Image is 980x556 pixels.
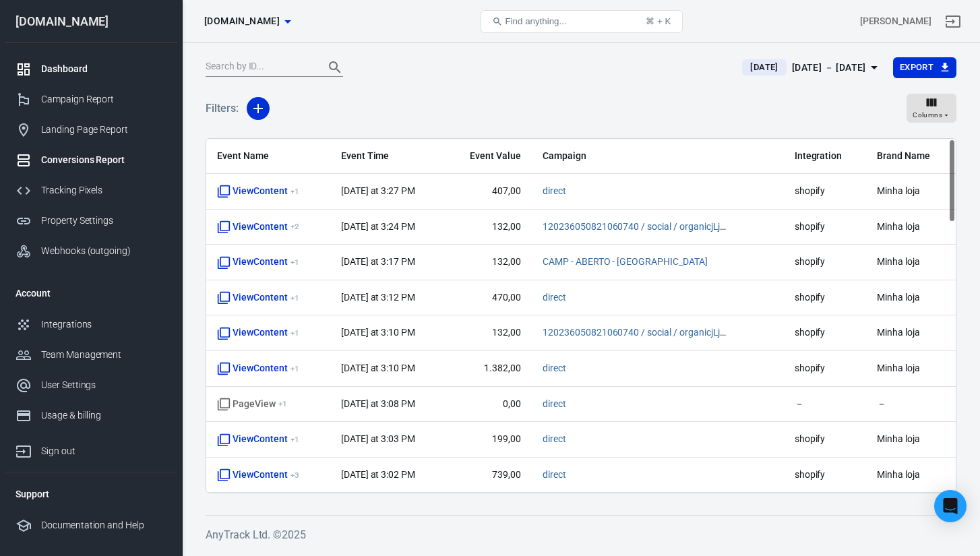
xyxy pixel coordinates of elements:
[5,340,177,370] a: Team Management
[206,59,313,76] input: Search by ID...
[341,150,434,163] span: Event Time
[217,185,299,198] span: ViewContent
[543,469,566,480] a: direct
[456,255,521,269] span: 132,00
[5,277,177,309] li: Account
[319,51,351,84] button: Search
[877,398,945,411] span: －
[341,256,415,267] time: 2025-10-08T15:17:37-03:00
[41,444,166,458] div: Sign out
[290,435,299,444] sup: + 1
[290,257,299,267] sup: + 1
[341,398,415,409] time: 2025-10-08T15:08:32-03:00
[937,5,969,38] a: Sign out
[41,408,166,423] div: Usage & billing
[5,400,177,431] a: Usage & billing
[217,362,299,375] span: ViewContent
[290,293,299,303] sup: + 1
[731,57,892,79] button: [DATE][DATE] － [DATE]
[290,328,299,338] sup: + 1
[41,183,166,197] div: Tracking Pixels
[456,150,521,163] span: Event Value
[907,94,956,123] button: Columns
[745,61,783,74] span: [DATE]
[5,370,177,400] a: User Settings
[792,59,866,76] div: [DATE] － [DATE]
[5,145,177,175] a: Conversions Report
[206,526,956,543] h6: AnyTrack Ltd. © 2025
[877,150,945,163] span: Brand Name
[41,123,166,137] div: Landing Page Report
[877,291,945,305] span: Minha loja
[41,62,166,76] div: Dashboard
[456,291,521,305] span: 470,00
[41,153,166,167] div: Conversions Report
[217,255,299,269] span: ViewContent
[877,326,945,340] span: Minha loja
[5,115,177,145] a: Landing Page Report
[795,326,856,340] span: shopify
[877,255,945,269] span: Minha loja
[41,378,166,392] div: User Settings
[5,16,177,28] div: [DOMAIN_NAME]
[290,470,299,480] sup: + 3
[456,468,521,482] span: 739,00
[543,185,566,196] a: direct
[543,255,708,269] span: CAMP - ABERTO - IA
[341,221,415,232] time: 2025-10-08T15:24:06-03:00
[217,398,287,411] span: PageView
[481,10,683,33] button: Find anything...⌘ + K
[795,398,856,411] span: －
[543,291,566,305] span: direct
[278,399,287,408] sup: + 1
[506,16,567,26] span: Find anything...
[543,326,731,340] span: 120236050821060740 / social / organicjLj68e4870fbaa8b083d1db094d
[41,317,166,332] div: Integrations
[217,220,299,234] span: ViewContent
[41,92,166,106] div: Campaign Report
[795,150,856,163] span: Integration
[877,362,945,375] span: Minha loja
[217,326,299,340] span: ViewContent
[795,291,856,305] span: shopify
[543,433,566,446] span: direct
[543,150,731,163] span: Campaign
[217,468,299,482] span: ViewContent
[5,236,177,266] a: Webhooks (outgoing)
[877,468,945,482] span: Minha loja
[543,327,846,338] a: 120236050821060740 / social / organicjLj68e4870fbaa8b083d1db094d
[290,364,299,373] sup: + 1
[456,398,521,411] span: 0,00
[795,468,856,482] span: shopify
[41,214,166,228] div: Property Settings
[543,221,846,232] a: 120236050821060740 / social / organicjLj68e4870fbaa8b083d1db094d
[5,54,177,84] a: Dashboard
[456,433,521,446] span: 199,00
[5,309,177,340] a: Integrations
[341,185,415,196] time: 2025-10-08T15:27:57-03:00
[877,220,945,234] span: Minha loja
[5,206,177,236] a: Property Settings
[341,292,415,303] time: 2025-10-08T15:12:15-03:00
[41,244,166,258] div: Webhooks (outgoing)
[456,185,521,198] span: 407,00
[341,363,415,373] time: 2025-10-08T15:10:06-03:00
[217,150,319,163] span: Event Name
[646,16,671,26] div: ⌘ + K
[199,9,296,34] button: [DOMAIN_NAME]
[934,490,967,522] div: Open Intercom Messenger
[795,433,856,446] span: shopify
[341,469,415,480] time: 2025-10-08T15:02:14-03:00
[543,362,566,375] span: direct
[795,362,856,375] span: shopify
[206,87,239,130] h5: Filters:
[456,326,521,340] span: 132,00
[893,57,956,78] button: Export
[877,185,945,198] span: Minha loja
[456,220,521,234] span: 132,00
[795,220,856,234] span: shopify
[543,292,566,303] a: direct
[5,84,177,115] a: Campaign Report
[217,433,299,446] span: ViewContent
[543,363,566,373] a: direct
